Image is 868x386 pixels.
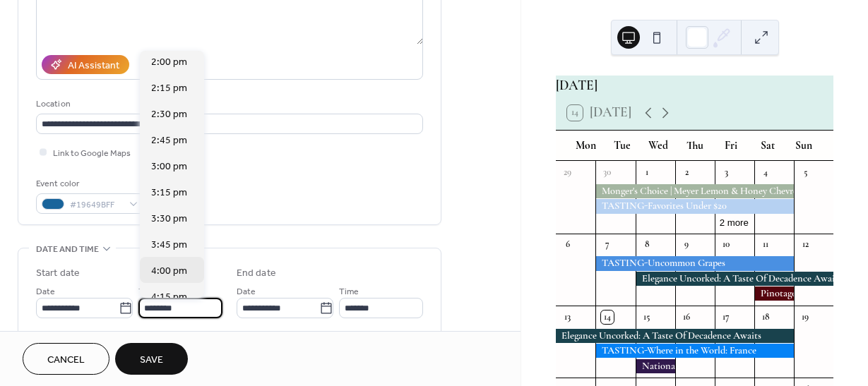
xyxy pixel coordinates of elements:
button: Cancel [23,343,109,375]
span: 2:15 pm [151,81,187,96]
div: Wed [640,131,677,161]
span: Time [138,284,158,299]
div: 30 [601,166,614,179]
div: Fri [713,131,749,161]
span: 3:15 pm [151,186,187,200]
button: 2 more [714,215,754,229]
span: 3:30 pm [151,212,187,227]
span: 3:45 pm [151,238,187,253]
span: 3:00 pm [151,159,187,174]
button: Save [115,343,188,375]
span: #19649BFF [70,198,122,212]
div: 5 [799,166,811,179]
div: 18 [759,310,772,323]
div: Start date [36,266,80,281]
div: [DATE] [556,76,833,96]
div: Monger's Choice | Meyer Lemon & Honey Chevre [595,184,793,198]
div: 13 [561,310,574,323]
div: 29 [561,166,574,179]
div: 10 [720,239,732,251]
button: AI Assistant [42,55,129,74]
div: Location [36,97,420,111]
div: Elegance Uncorked: A Taste Of Decadence Awaits [636,272,833,286]
span: 4:00 pm [151,264,187,279]
div: 17 [720,310,732,323]
div: Pinotage Day! [754,287,794,301]
div: 6 [561,239,574,251]
div: 15 [641,310,653,323]
div: Thu [677,131,713,161]
div: 4 [759,166,772,179]
div: 11 [759,239,772,251]
div: 9 [680,239,693,251]
div: Event color [36,176,142,191]
div: Tue [604,131,641,161]
div: National Moldy Cheese Day! [636,359,675,373]
span: 2:00 pm [151,55,187,70]
div: Sun [785,131,822,161]
div: 2 [680,166,693,179]
span: Date [36,284,55,299]
span: Date [237,284,256,299]
span: 4:15 pm [151,290,187,305]
div: Elegance Uncorked: A Taste Of Decadence Awaits [556,329,793,343]
div: 19 [799,310,811,323]
span: 2:30 pm [151,107,187,122]
div: 8 [641,239,653,251]
div: TASTING-Uncommon Grapes [595,256,793,270]
div: 3 [720,166,732,179]
div: 12 [799,239,811,251]
div: 7 [601,239,614,251]
div: 16 [680,310,693,323]
span: Date and time [36,242,99,257]
div: Sat [749,131,786,161]
div: End date [237,266,276,281]
div: Mon [567,131,604,161]
span: Cancel [47,353,85,368]
span: Time [339,284,359,299]
span: Save [140,353,163,368]
span: Link to Google Maps [53,146,131,161]
span: 2:45 pm [151,133,187,148]
div: 1 [641,166,653,179]
div: TASTING-Favorites Under $20 [595,199,793,213]
div: 14 [601,310,614,323]
div: AI Assistant [68,59,119,73]
div: TASTING-Where in the World: France [595,344,793,358]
